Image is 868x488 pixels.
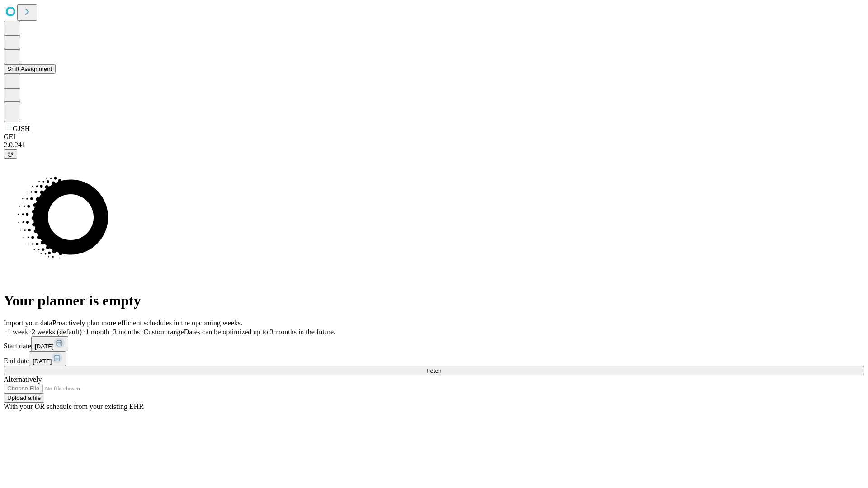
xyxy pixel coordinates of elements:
[7,328,28,336] span: 1 week
[32,328,82,336] span: 2 weeks (default)
[4,141,864,149] div: 2.0.241
[4,133,864,141] div: GEI
[4,375,42,383] span: Alternatively
[4,292,864,309] h1: Your planner is empty
[52,319,242,327] span: Proactively plan more efficient schedules in the upcoming weeks.
[4,403,144,410] span: With your OR schedule from your existing EHR
[85,328,109,336] span: 1 month
[4,366,864,375] button: Fetch
[33,358,52,365] span: [DATE]
[4,64,56,74] button: Shift Assignment
[13,125,30,132] span: GJSH
[4,149,17,159] button: @
[4,336,864,351] div: Start date
[143,328,184,336] span: Custom range
[4,319,52,327] span: Import your data
[426,367,441,374] span: Fetch
[4,351,864,366] div: End date
[7,150,14,157] span: @
[4,393,44,403] button: Upload a file
[31,336,68,351] button: [DATE]
[113,328,140,336] span: 3 months
[35,343,54,350] span: [DATE]
[184,328,335,336] span: Dates can be optimized up to 3 months in the future.
[29,351,66,366] button: [DATE]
